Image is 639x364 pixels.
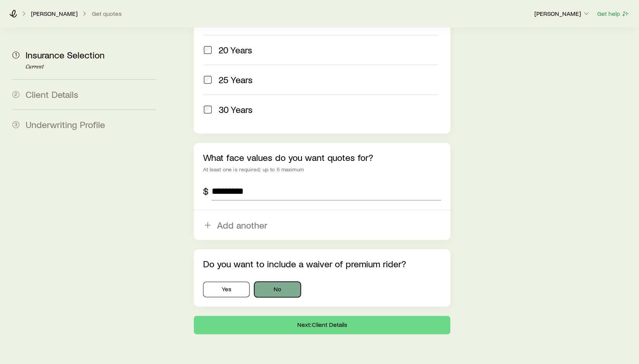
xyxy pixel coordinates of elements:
[26,89,78,100] span: Client Details
[534,10,590,17] p: [PERSON_NAME]
[203,152,373,163] label: What face values do you want quotes for?
[597,9,630,18] button: Get help
[203,258,441,269] p: Do you want to include a waiver of premium rider?
[203,166,441,173] div: At least one is required; up to 5 maximum
[31,10,78,17] p: [PERSON_NAME]
[26,49,105,60] span: Insurance Selection
[219,74,253,85] span: 25 Years
[12,121,19,128] span: 3
[254,282,301,297] button: No
[203,186,208,197] div: $
[194,316,450,334] button: Next: Client Details
[91,10,122,17] button: Get quotes
[26,64,157,70] p: Current
[219,44,252,55] span: 20 Years
[12,51,19,58] span: 1
[204,106,212,113] input: 30 Years
[204,46,212,54] input: 20 Years
[203,282,250,297] button: Yes
[194,210,450,240] button: Add another
[534,9,591,19] button: [PERSON_NAME]
[26,119,105,130] span: Underwriting Profile
[12,91,19,98] span: 2
[219,104,253,115] span: 30 Years
[204,76,212,84] input: 25 Years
